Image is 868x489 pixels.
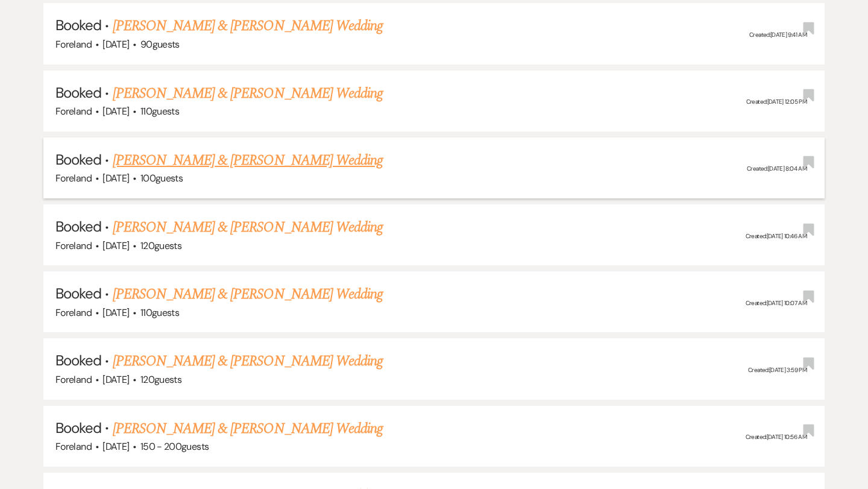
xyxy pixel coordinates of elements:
[749,31,807,39] span: Created: [DATE] 9:41 AM
[140,172,183,185] span: 100 guests
[113,283,383,305] a: [PERSON_NAME] & [PERSON_NAME] Wedding
[55,306,92,319] span: Foreland
[55,418,101,437] span: Booked
[140,105,179,118] span: 110 guests
[746,299,807,307] span: Created: [DATE] 10:07 AM
[55,373,92,386] span: Foreland
[140,239,181,252] span: 120 guests
[102,105,129,118] span: [DATE]
[747,165,807,173] span: Created: [DATE] 8:04 AM
[746,232,807,240] span: Created: [DATE] 10:46 AM
[102,38,129,51] span: [DATE]
[102,306,129,319] span: [DATE]
[113,150,383,171] a: [PERSON_NAME] & [PERSON_NAME] Wedding
[140,440,209,453] span: 150 - 200 guests
[746,98,807,106] span: Created: [DATE] 12:05 PM
[55,16,101,34] span: Booked
[113,83,383,104] a: [PERSON_NAME] & [PERSON_NAME] Wedding
[102,239,129,252] span: [DATE]
[55,172,92,185] span: Foreland
[102,373,129,386] span: [DATE]
[55,239,92,252] span: Foreland
[55,150,101,169] span: Booked
[113,216,383,238] a: [PERSON_NAME] & [PERSON_NAME] Wedding
[113,350,383,372] a: [PERSON_NAME] & [PERSON_NAME] Wedding
[140,373,181,386] span: 120 guests
[748,366,807,374] span: Created: [DATE] 3:59 PM
[113,15,383,37] a: [PERSON_NAME] & [PERSON_NAME] Wedding
[55,217,101,236] span: Booked
[55,351,101,370] span: Booked
[102,172,129,185] span: [DATE]
[113,418,383,440] a: [PERSON_NAME] & [PERSON_NAME] Wedding
[55,38,92,51] span: Foreland
[55,284,101,303] span: Booked
[55,440,92,453] span: Foreland
[55,105,92,118] span: Foreland
[140,38,180,51] span: 90 guests
[746,433,807,441] span: Created: [DATE] 10:56 AM
[102,440,129,453] span: [DATE]
[140,306,179,319] span: 110 guests
[55,83,101,102] span: Booked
